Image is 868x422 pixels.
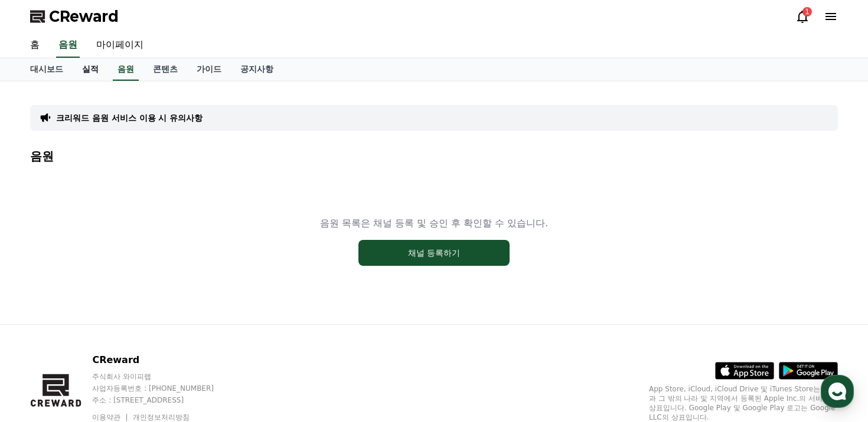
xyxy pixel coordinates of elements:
[4,324,78,354] a: 홈
[49,7,119,26] span: CReward
[78,324,152,354] a: 대화
[87,33,153,58] a: 마이페이지
[92,413,129,421] a: 이용약관
[133,413,190,421] a: 개인정보처리방침
[187,58,231,81] a: 가이드
[152,324,227,354] a: 설정
[30,7,119,26] a: CReward
[73,58,108,81] a: 실적
[56,112,203,124] a: 크리워드 음원 서비스 이용 시 유의사항
[320,216,549,230] p: 음원 목록은 채널 등록 및 승인 후 확인할 수 있습니다.
[92,353,236,367] p: CReward
[108,342,122,352] span: 대화
[92,372,236,381] p: 주식회사 와이피랩
[92,395,236,405] p: 주소 : [STREET_ADDRESS]
[37,342,44,351] span: 홈
[795,9,810,24] a: 1
[143,58,187,81] a: 콘텐츠
[92,384,236,393] p: 사업자등록번호 : [PHONE_NUMBER]
[30,150,838,163] h4: 음원
[56,33,80,58] a: 음원
[358,240,510,266] button: 채널 등록하기
[182,342,197,351] span: 설정
[649,384,838,422] p: App Store, iCloud, iCloud Drive 및 iTunes Store는 미국과 그 밖의 나라 및 지역에서 등록된 Apple Inc.의 서비스 상표입니다. Goo...
[21,33,49,58] a: 홈
[21,58,73,81] a: 대시보드
[802,7,812,17] div: 1
[231,58,283,81] a: 공지사항
[113,58,139,81] a: 음원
